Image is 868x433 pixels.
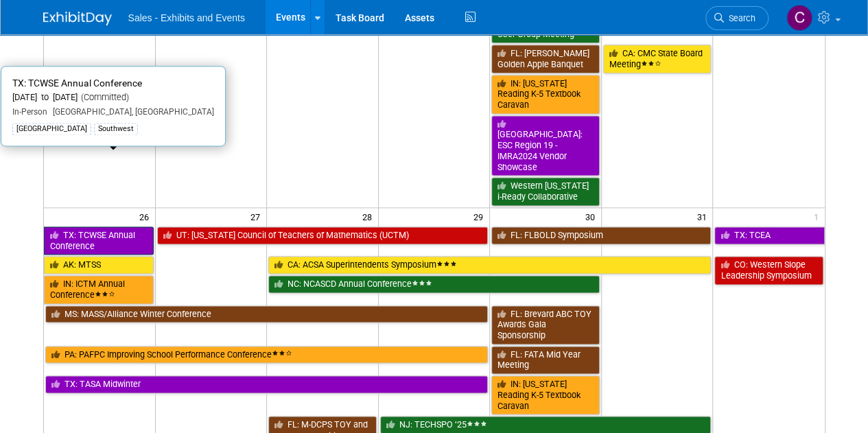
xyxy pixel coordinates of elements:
[491,346,600,374] a: FL: FATA Mid Year Meeting
[491,45,600,73] a: FL: [PERSON_NAME] Golden Apple Banquet
[812,208,825,225] span: 1
[786,5,812,31] img: Christine Lurz
[138,208,155,225] span: 26
[268,275,600,293] a: NC: NCASCD Annual Conference
[491,177,600,205] a: Western [US_STATE] i-Ready Collaborative
[714,256,823,284] a: CO: Western Slope Leadership Symposium
[714,226,824,244] a: TX: TCEA
[491,375,600,414] a: IN: [US_STATE] Reading K-5 Textbook Caravan
[78,92,129,102] span: (Committed)
[603,45,712,73] a: CA: CMC State Board Meeting
[249,208,266,225] span: 27
[705,6,769,30] a: Search
[94,123,138,135] div: Southwest
[12,123,91,135] div: [GEOGRAPHIC_DATA]
[45,305,489,323] a: MS: MASS/Alliance Winter Conference
[45,375,489,393] a: TX: TASA Midwinter
[695,208,712,225] span: 31
[724,13,755,23] span: Search
[128,12,245,23] span: Sales - Exhibits and Events
[472,208,489,225] span: 29
[491,305,600,344] a: FL: Brevard ABC TOY Awards Gala Sponsorship
[491,75,600,114] a: IN: [US_STATE] Reading K-5 Textbook Caravan
[268,256,711,274] a: CA: ACSA Superintendents Symposium
[12,78,142,89] span: TX: TCWSE Annual Conference
[44,256,154,274] a: AK: MTSS
[12,92,214,104] div: [DATE] to [DATE]
[584,208,601,225] span: 30
[43,12,112,25] img: ExhibitDay
[45,346,489,364] a: PA: PAFPC Improving School Performance Conference
[44,275,154,303] a: IN: ICTM Annual Conference
[12,107,47,117] span: In-Person
[44,226,154,255] a: TX: TCWSE Annual Conference
[491,115,600,176] a: [GEOGRAPHIC_DATA]: ESC Region 19 - IMRA2024 Vendor Showcase
[47,107,214,117] span: [GEOGRAPHIC_DATA], [GEOGRAPHIC_DATA]
[491,226,711,244] a: FL: FLBOLD Symposium
[361,208,378,225] span: 28
[157,226,489,244] a: UT: [US_STATE] Council of Teachers of Mathematics (UCTM)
